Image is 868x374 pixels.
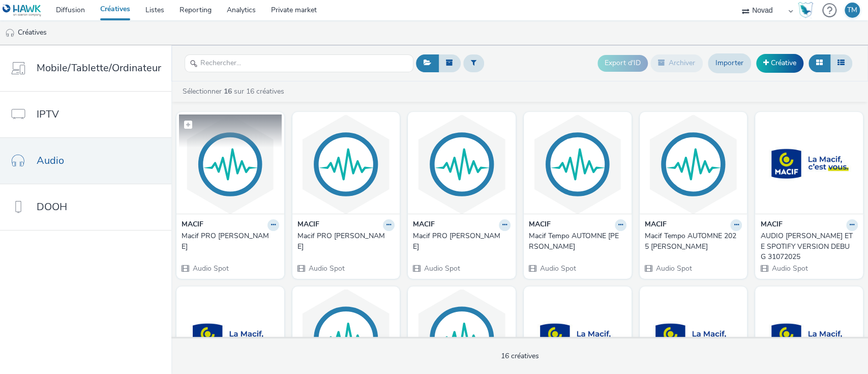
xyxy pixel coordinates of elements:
img: Macif PRO Damien visual [295,114,398,214]
a: Sélectionner sur 16 créatives [182,87,288,96]
strong: MACIF [182,219,203,231]
img: Macif Tempo AUTOMNE 2025 Brigitte visual [642,114,745,214]
div: Macif PRO [PERSON_NAME] [297,231,391,252]
button: Export d'ID [597,55,648,71]
a: Macif PRO [PERSON_NAME] [182,231,279,252]
span: Audio Spot [539,264,576,273]
span: Audio Spot [423,264,460,273]
strong: MACIF [529,219,551,231]
a: Macif PRO [PERSON_NAME] [297,231,395,252]
div: AUDIO [PERSON_NAME] ETE SPOTIFY VERSION DEBUG 31072025 [760,231,854,262]
button: Liste [830,54,852,72]
span: Audio Spot [655,264,692,273]
a: AUDIO [PERSON_NAME] ETE SPOTIFY VERSION DEBUG 31072025 [760,231,858,262]
div: Macif Tempo AUTOMNE [PERSON_NAME] [529,231,622,252]
img: audio [5,28,15,38]
img: Macif PRO Romuald visual [179,114,282,214]
strong: MACIF [413,219,435,231]
strong: MACIF [645,219,667,231]
div: TM [847,3,857,18]
a: Importer [708,53,751,73]
strong: MACIF [297,219,319,231]
span: Audio Spot [770,264,807,273]
img: AUDIO CHLOE TEMPO ETE SPOTIFY VERSION DEBUG 31072025 visual [758,114,860,214]
span: Mobile/Tablette/Ordinateur [37,61,161,75]
span: 16 créatives [501,351,539,361]
a: Macif PRO [PERSON_NAME] [413,231,511,252]
button: Grille [809,54,830,72]
div: Macif PRO [PERSON_NAME] [182,231,275,252]
img: Hawk Academy [798,2,813,18]
img: undefined Logo [3,4,42,17]
a: Hawk Academy [798,2,817,18]
a: Créative [756,54,803,72]
span: Audio [37,153,64,168]
img: Macif Tempo AUTOMNE Stéphanie visual [526,114,629,214]
div: Macif PRO [PERSON_NAME] [413,231,506,252]
img: Macif PRO Christine visual [410,114,513,214]
span: DOOH [37,199,67,214]
span: Audio Spot [192,264,229,273]
div: Macif Tempo AUTOMNE 2025 [PERSON_NAME] [645,231,738,252]
strong: 16 [224,87,232,96]
span: IPTV [37,107,59,122]
strong: MACIF [760,219,782,231]
span: Audio Spot [308,264,345,273]
a: Macif Tempo AUTOMNE 2025 [PERSON_NAME] [645,231,742,252]
a: Macif Tempo AUTOMNE [PERSON_NAME] [529,231,626,252]
button: Archiver [650,54,703,72]
input: Rechercher... [185,54,413,72]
